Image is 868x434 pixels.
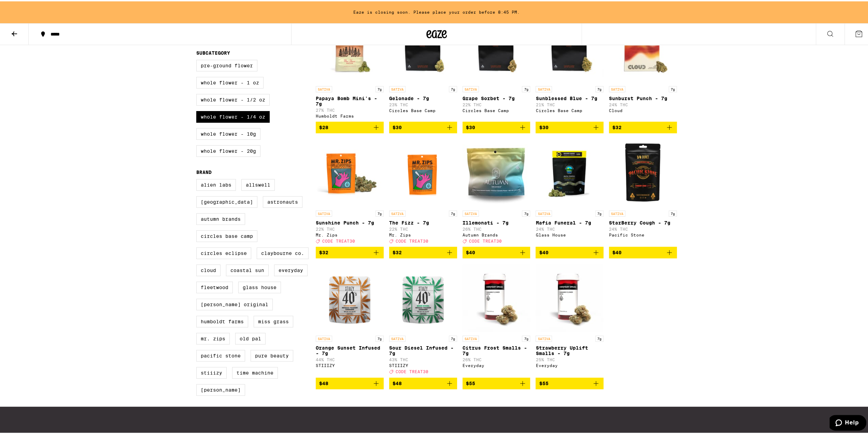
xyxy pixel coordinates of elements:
[536,120,603,132] button: Add to bag
[669,85,677,91] p: 7g
[196,383,245,394] label: [PERSON_NAME]
[393,379,402,385] span: $48
[609,120,677,132] button: Add to bag
[536,262,603,331] img: Everyday - Strawberry Uplift Smalls - 7g
[389,85,405,91] p: SATIVA
[389,362,457,366] div: STIIIZY
[536,356,603,361] p: 25% THC
[669,209,677,215] p: 7g
[196,178,236,189] label: Alien Labs
[196,127,260,138] label: Whole Flower - 10g
[251,349,293,360] label: Pure Beauty
[316,334,332,340] p: SATIVA
[539,248,548,254] span: $40
[463,101,530,106] p: 22% THC
[522,85,530,91] p: 7g
[389,376,457,388] button: Add to bag
[375,334,384,340] p: 7g
[609,85,625,91] p: SATIVA
[389,231,457,236] div: Mr. Zips
[522,209,530,215] p: 7g
[254,314,293,326] label: Miss Grass
[536,101,603,106] p: 21% THC
[609,209,625,215] p: SATIVA
[463,356,530,361] p: 26% THC
[466,123,475,129] span: $30
[316,107,384,111] p: 27% THC
[389,262,457,376] a: Open page for Sour Diesel Infused - 7g from STIIIZY
[609,137,677,245] a: Open page for StarBerry Cough - 7g from Pacific Stone
[196,195,257,206] label: [GEOGRAPHIC_DATA]
[463,344,530,355] p: Citrus Frost Smalls - 7g
[316,137,384,206] img: Mr. Zips - Sunshine Punch - 7g
[196,212,245,223] label: Autumn Brands
[196,366,227,377] label: STIIIZY
[196,49,230,54] legend: Subcategory
[389,356,457,361] p: 43% THC
[196,58,257,70] label: Pre-ground Flower
[609,226,677,230] p: 24% THC
[609,137,677,206] img: Pacific Stone - StarBerry Cough - 7g
[316,344,384,355] p: Orange Sunset Infused - 7g
[316,362,384,366] div: STIIIZY
[609,231,677,236] div: Pacific Stone
[536,219,603,224] p: Mafia Funeral - 7g
[196,297,273,309] label: [PERSON_NAME] Original
[463,262,530,376] a: Open page for Citrus Frost Smalls - 7g from Everyday
[536,209,552,215] p: SATIVA
[463,376,530,388] button: Add to bag
[263,195,302,206] label: Astronauts
[536,262,603,376] a: Open page for Strawberry Uplift Smalls - 7g from Everyday
[463,362,530,366] div: Everyday
[595,209,603,215] p: 7g
[536,344,603,355] p: Strawberry Uplift Smalls - 7g
[536,231,603,236] div: Glass House
[536,137,603,206] img: Glass House - Mafia Funeral - 7g
[196,93,270,104] label: Whole Flower - 1/2 oz
[389,209,405,215] p: SATIVA
[389,13,457,120] a: Open page for Gelonade - 7g from Circles Base Camp
[196,349,245,360] label: Pacific Stone
[463,231,530,236] div: Autumn Brands
[196,144,260,155] label: Whole Flower - 20g
[316,376,384,388] button: Add to bag
[469,238,502,242] span: CODE TREAT30
[196,314,248,326] label: Humboldt Farms
[226,263,269,275] label: Coastal Sun
[316,262,384,331] img: STIIIZY - Orange Sunset Infused - 7g
[316,231,384,236] div: Mr. Zips
[536,13,603,81] img: Circles Base Camp - Sunblessed Blue - 7g
[322,238,355,242] span: CODE TREAT30
[389,262,457,331] img: STIIIZY - Sour Diesel Infused - 7g
[463,120,530,132] button: Add to bag
[536,362,603,366] div: Everyday
[463,137,530,245] a: Open page for Illemonati - 7g from Autumn Brands
[196,280,233,292] label: Fleetwood
[241,178,275,189] label: Allswell
[316,219,384,224] p: Sunshine Punch - 7g
[389,334,405,340] p: SATIVA
[389,219,457,224] p: The Fizz - 7g
[393,123,402,129] span: $30
[319,379,328,385] span: $48
[463,107,530,111] div: Circles Base Camp
[595,334,603,340] p: 7g
[232,366,278,377] label: Time Machine
[609,219,677,224] p: StarBerry Cough - 7g
[393,248,402,254] span: $32
[463,13,530,81] img: Circles Base Camp - Grape Sorbet - 7g
[609,245,677,257] button: Add to bag
[449,334,457,340] p: 7g
[609,13,677,120] a: Open page for Sunburst Punch - 7g from Cloud
[375,209,384,215] p: 7g
[389,13,457,81] img: Circles Base Camp - Gelonade - 7g
[389,94,457,100] p: Gelonade - 7g
[196,229,257,241] label: Circles Base Camp
[389,107,457,111] div: Circles Base Camp
[196,246,251,258] label: Circles Eclipse
[536,376,603,388] button: Add to bag
[463,245,530,257] button: Add to bag
[389,101,457,106] p: 23% THC
[389,137,457,206] img: Mr. Zips - The Fizz - 7g
[463,85,479,91] p: SATIVA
